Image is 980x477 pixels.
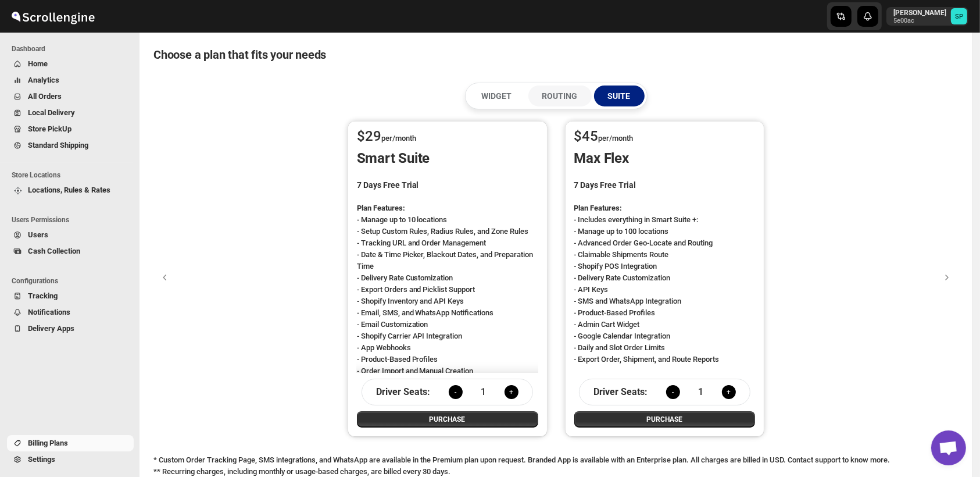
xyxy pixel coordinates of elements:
img: ScrollEngine [9,2,96,31]
span: Tracking [28,291,58,300]
p: WIDGET [482,90,512,102]
p: - Includes everything in Smart Suite +: - Manage up to 100 locations - Advanced Order Geo-Locate ... [574,202,756,365]
span: PURCHASE [646,415,682,424]
p: [PERSON_NAME] [893,8,946,17]
button: Decrease [449,385,463,399]
button: Cash Collection [7,243,134,259]
span: Settings [28,455,55,464]
button: Increase [505,385,518,399]
button: Settings [7,451,134,468]
p: ROUTING [542,90,578,102]
span: All Orders [28,92,62,101]
button: Analytics [7,72,134,88]
span: Analytics [28,76,59,84]
span: Standard Shipping [28,141,88,149]
button: SUITE [594,86,645,106]
span: Locations, Rules & Rates [28,186,110,194]
button: Home [7,56,134,72]
h2: 7 Days Free Trial [357,179,538,191]
span: $ 29 [357,128,381,144]
button: Tracking [7,288,134,304]
span: Store PickUp [28,124,71,133]
a: Open chat [931,430,966,465]
span: Dashboard [12,44,134,54]
strong: Plan Features: [357,204,405,212]
p: 5e00ac [893,17,946,24]
button: Delivery Apps [7,321,134,337]
span: Configurations [12,276,134,286]
span: Cash Collection [28,247,80,255]
h2: 7 Days Free Trial [574,179,756,191]
p: Max Flex [574,149,756,168]
span: Sulakshana Pundle [951,8,967,24]
span: Choose a plan that fits your needs [153,48,326,62]
p: SUITE [608,90,631,102]
button: Increase [722,385,736,399]
span: Delivery Apps [28,324,74,333]
p: - Manage up to 10 locations - Setup Custom Rules, Radius Rules, and Zone Rules - Tracking URL and... [357,202,538,412]
span: 1 [477,386,491,398]
button: Notifications [7,304,134,321]
strong: Plan Features: [574,204,623,212]
button: All Orders [7,88,134,105]
button: ROUTING [528,86,592,106]
span: PURCHASE [430,415,466,424]
button: PURCHASE [574,411,756,428]
span: Driver Seats : [593,386,648,398]
span: 1 [694,386,708,398]
span: Store Locations [12,170,134,180]
p: Smart Suite [357,149,538,168]
button: WIDGET [468,86,526,106]
span: Home [28,59,48,68]
span: Users Permissions [12,215,134,225]
button: Users [7,227,134,243]
button: Billing Plans [7,435,134,451]
span: Billing Plans [28,439,68,447]
span: Notifications [28,308,70,316]
span: per/month [599,134,634,143]
span: per/month [381,134,416,143]
button: Decrease [666,385,680,399]
button: User menu [886,7,968,26]
button: Locations, Rules & Rates [7,182,134,198]
span: $ 45 [574,128,599,144]
span: Users [28,230,48,239]
button: PURCHASE [357,411,538,428]
span: Driver Seats : [376,386,430,398]
text: SP [955,13,963,20]
span: Local Delivery [28,108,75,117]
